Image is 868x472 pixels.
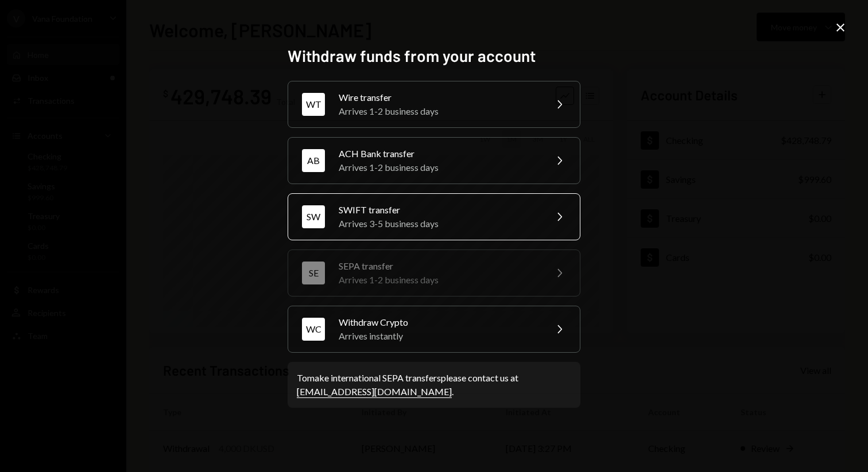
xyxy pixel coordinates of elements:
div: To make international SEPA transfers please contact us at . [297,371,571,399]
div: ACH Bank transfer [339,147,538,161]
div: Arrives 1-2 business days [339,161,538,174]
div: Arrives instantly [339,329,538,343]
button: SESEPA transferArrives 1-2 business days [288,249,580,297]
h2: Withdraw funds from your account [288,45,580,67]
div: SE [302,262,325,284]
div: AB [302,149,325,172]
div: SWIFT transfer [339,203,538,217]
div: SW [302,205,325,228]
div: Arrives 3-5 business days [339,217,538,231]
div: Arrives 1-2 business days [339,104,538,118]
div: SEPA transfer [339,259,538,273]
div: WC [302,318,325,341]
button: ABACH Bank transferArrives 1-2 business days [288,137,580,184]
button: SWSWIFT transferArrives 3-5 business days [288,193,580,240]
div: WT [302,93,325,116]
a: [EMAIL_ADDRESS][DOMAIN_NAME] [297,386,452,398]
div: Withdraw Crypto [339,315,538,329]
div: Wire transfer [339,91,538,104]
button: WCWithdraw CryptoArrives instantly [288,306,580,353]
button: WTWire transferArrives 1-2 business days [288,81,580,128]
div: Arrives 1-2 business days [339,273,538,287]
